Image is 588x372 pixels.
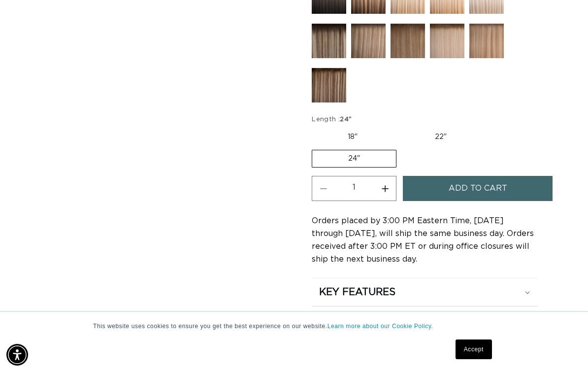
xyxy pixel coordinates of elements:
label: 24" [312,150,396,168]
summary: KEY FEATURES [312,278,537,306]
label: 22" [399,129,483,145]
button: Add to cart [403,176,553,201]
a: Tahoe Root Tap - Machine Weft [430,24,464,63]
img: Victoria Root Tap - Machine Weft [351,24,386,58]
div: Accessibility Menu [6,344,28,366]
summary: SPECIFICATIONS [312,306,537,334]
a: Learn more about our Cookie Policy. [327,323,433,330]
iframe: Chat Widget [539,325,588,372]
a: Erie Root Tap - Machine Weft [391,24,425,63]
span: Orders placed by 3:00 PM Eastern Time, [DATE] through [DATE], will ship the same business day. Or... [312,217,534,263]
p: This website uses cookies to ensure you get the best experience on our website. [93,322,495,331]
legend: Length : [312,115,353,125]
img: Como Root Tap - Machine Weft [312,68,346,102]
img: Tahoe Root Tap - Machine Weft [430,24,464,58]
a: Arabian Root Tap - Machine Weft [469,24,504,63]
label: 18" [312,129,393,145]
a: Como Root Tap - Machine Weft [312,68,346,107]
a: Echo Root Tap - Machine Weft [312,24,346,63]
a: Accept [456,339,492,359]
span: Add to cart [449,176,507,201]
img: Arabian Root Tap - Machine Weft [469,24,504,58]
img: Erie Root Tap - Machine Weft [391,24,425,58]
span: 24" [340,116,352,123]
a: Victoria Root Tap - Machine Weft [351,24,386,63]
img: Echo Root Tap - Machine Weft [312,24,346,58]
h2: KEY FEATURES [319,286,395,299]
